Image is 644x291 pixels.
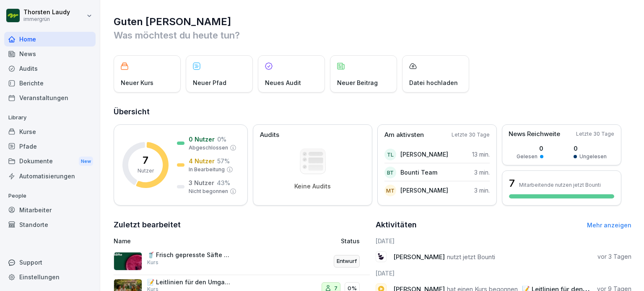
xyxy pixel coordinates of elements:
[114,106,631,118] h2: Übersicht
[189,166,225,173] p: In Bearbeitung
[189,178,214,187] p: 3 Nutzer
[393,253,445,261] span: [PERSON_NAME]
[143,155,148,165] p: 7
[4,255,96,270] div: Support
[4,154,96,169] div: Dokumente
[114,252,142,270] img: enmhwa8iv0odf8a38bl2qb71.png
[217,135,226,144] p: 0 %
[260,130,279,140] p: Audits
[4,270,96,284] a: Einstellungen
[400,168,437,177] p: Bounti Team
[519,182,601,188] p: Mitarbeitende nutzen jetzt Bounti
[147,251,231,259] p: 🥤 Frisch gepresste Säfte bei Immergrün: Qualität und Prozesse
[4,217,96,232] a: Standorte
[114,28,631,42] p: Was möchtest du heute tun?
[114,219,370,231] h2: Zuletzt bearbeitet
[384,185,396,196] div: MT
[4,189,96,203] p: People
[597,252,631,261] p: vor 3 Tagen
[579,153,607,160] p: Ungelesen
[517,144,543,153] p: 0
[574,144,607,153] p: 0
[341,237,360,245] p: Status
[4,154,96,169] a: DokumenteNew
[4,124,96,139] a: Kurse
[337,78,378,87] p: Neuer Beitrag
[376,269,632,278] h6: [DATE]
[79,157,93,166] div: New
[4,61,96,76] a: Audits
[138,167,154,175] p: Nutzer
[376,219,417,231] h2: Aktivitäten
[4,90,96,105] a: Veranstaltungen
[400,186,448,195] p: [PERSON_NAME]
[4,203,96,217] a: Mitarbeiter
[474,168,490,177] p: 3 min.
[193,78,226,87] p: Neuer Pfad
[384,167,396,178] div: BT
[114,248,370,275] a: 🥤 Frisch gepresste Säfte bei Immergrün: Qualität und ProzesseKursEntwurf
[576,130,614,138] p: Letzte 30 Tage
[121,78,153,87] p: Neuer Kurs
[4,32,96,46] a: Home
[189,188,228,195] p: Nicht begonnen
[4,139,96,154] a: Pfade
[189,144,228,152] p: Abgeschlossen
[114,237,271,245] p: Name
[400,150,448,159] p: [PERSON_NAME]
[4,169,96,183] a: Automatisierungen
[509,129,560,139] p: News Reichweite
[337,257,357,265] p: Entwurf
[114,15,631,28] h1: Guten [PERSON_NAME]
[189,135,215,144] p: 0 Nutzer
[217,157,230,165] p: 57 %
[294,183,331,190] p: Keine Audits
[384,130,424,140] p: Am aktivsten
[474,186,490,195] p: 3 min.
[384,149,396,160] div: TL
[4,76,96,90] a: Berichte
[189,157,215,165] p: 4 Nutzer
[452,131,490,139] p: Letzte 30 Tage
[217,178,230,187] p: 43 %
[517,153,538,160] p: Gelesen
[23,16,70,22] p: immergrün
[472,150,490,159] p: 13 min.
[587,221,631,229] a: Mehr anzeigen
[4,111,96,124] p: Library
[509,176,515,191] h3: 7
[4,46,96,61] a: News
[23,9,70,16] p: Thorsten Laudy
[409,78,458,87] p: Datei hochladen
[265,78,301,87] p: Neues Audit
[376,237,632,245] h6: [DATE]
[447,253,495,261] span: nutzt jetzt Bounti
[147,278,231,286] p: 📝 Leitlinien für den Umgang mit Gästen
[147,259,158,266] p: Kurs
